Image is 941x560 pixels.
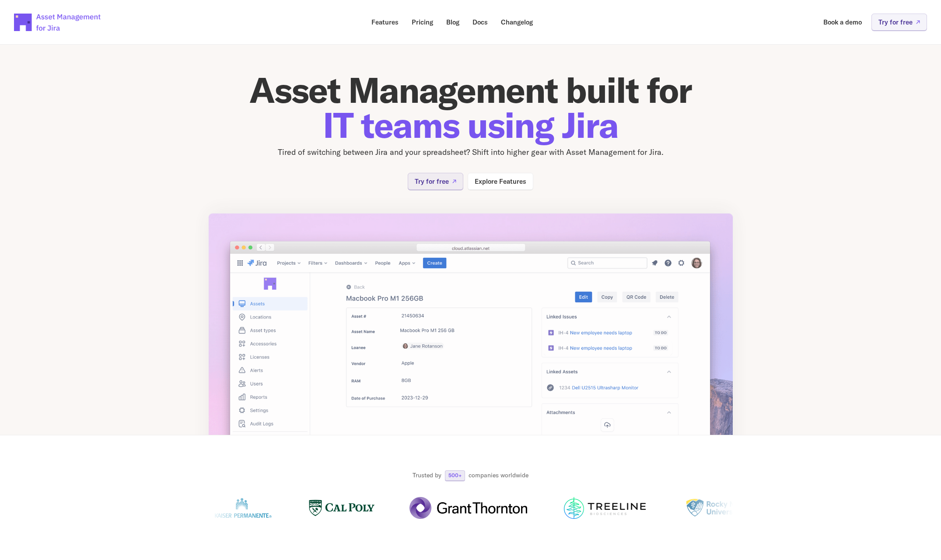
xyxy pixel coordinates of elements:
p: Book a demo [823,19,862,25]
p: Changelog [501,19,533,25]
p: 500+ [448,473,462,478]
p: Try for free [415,178,449,185]
a: Try for free [871,14,927,31]
p: companies worldwide [469,471,528,480]
a: Changelog [495,14,539,31]
span: IT teams using Jira [323,103,618,147]
a: Docs [466,14,494,31]
p: Pricing [412,19,433,25]
a: Features [365,14,405,31]
p: Docs [472,19,488,25]
h1: Asset Management built for [208,73,733,143]
img: Logo [213,497,274,519]
p: Trusted by [413,471,441,480]
p: Tired of switching between Jira and your spreadsheet? Shift into higher gear with Asset Managemen... [208,146,733,159]
img: App [208,213,733,480]
p: Try for free [878,19,913,25]
img: Logo [562,497,647,519]
p: Features [371,19,399,25]
a: Pricing [406,14,439,31]
p: Explore Features [475,178,526,185]
a: Blog [440,14,465,31]
p: Blog [446,19,459,25]
img: Logo [309,497,374,519]
a: Try for free [408,173,463,190]
a: Book a demo [817,14,868,31]
a: Explore Features [468,173,533,190]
